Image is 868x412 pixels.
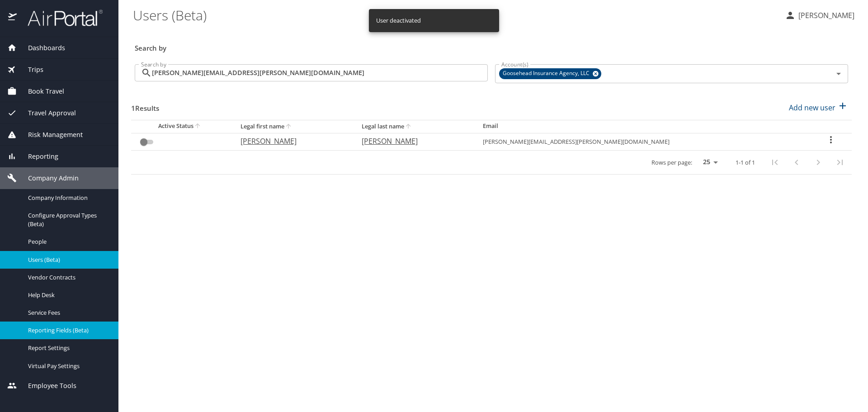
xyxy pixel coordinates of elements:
[362,136,465,147] p: [PERSON_NAME]
[193,122,203,131] button: sort
[28,256,108,264] span: Users (Beta)
[17,108,76,118] span: Travel Approval
[789,102,835,113] p: Add new user
[28,326,108,335] span: Reporting Fields (Beta)
[28,362,108,370] span: Virtual Pay Settings
[499,69,595,78] span: Goosehead Insurance Agency, LLC
[28,273,108,282] span: Vendor Contracts
[28,211,108,228] span: Configure Approval Types (Beta)
[404,123,413,131] button: sort
[17,43,65,53] span: Dashboards
[131,120,233,133] th: Active Status
[28,237,108,246] span: People
[152,64,488,81] input: Search by name or email
[17,173,79,183] span: Company Admin
[796,10,854,21] p: [PERSON_NAME]
[376,12,421,29] div: User deactivated
[696,156,721,169] select: rows per page
[651,160,692,166] p: Rows per page:
[17,65,43,75] span: Trips
[28,291,108,299] span: Help Desk
[135,38,848,53] h3: Search by
[131,98,159,114] h3: 1 Results
[499,68,601,79] div: Goosehead Insurance Agency, LLC
[17,86,64,96] span: Book Travel
[17,130,83,140] span: Risk Management
[476,120,811,133] th: Email
[8,9,18,27] img: icon-airportal.png
[233,120,354,133] th: Legal first name
[17,152,58,161] span: Reporting
[476,133,811,150] td: [PERSON_NAME][EMAIL_ADDRESS][PERSON_NAME][DOMAIN_NAME]
[781,7,858,24] button: [PERSON_NAME]
[28,308,108,317] span: Service Fees
[736,160,755,166] p: 1-1 of 1
[17,381,76,391] span: Employee Tools
[284,123,293,131] button: sort
[18,9,103,27] img: airportal-logo.png
[785,98,852,118] button: Add new user
[133,1,778,29] h1: Users (Beta)
[28,194,108,202] span: Company Information
[131,120,852,175] table: User Search Table
[28,344,108,352] span: Report Settings
[241,136,344,147] p: [PERSON_NAME]
[832,67,845,80] button: Open
[354,120,476,133] th: Legal last name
